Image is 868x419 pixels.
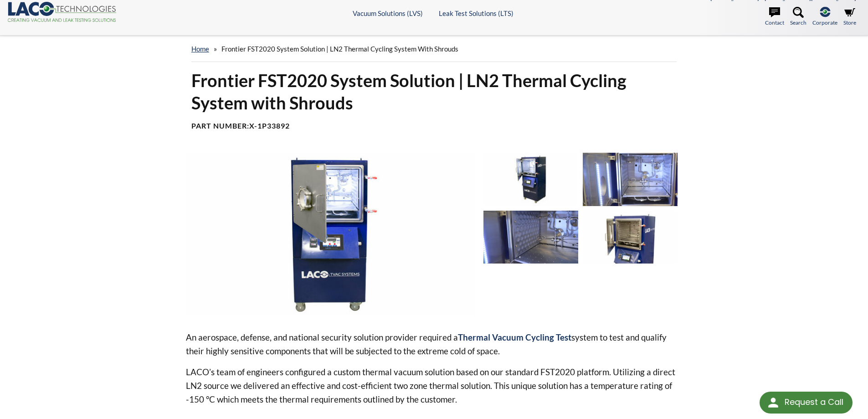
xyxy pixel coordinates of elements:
p: An aerospace, defense, and national security solution provider required a system to test and qual... [186,331,683,358]
h4: Part Number: [191,121,677,131]
a: Vacuum Solutions (LVS) [353,9,423,17]
span: Corporate [812,18,837,27]
img: TVCT System, angled view, open door [483,153,578,206]
span: Frontier FST2020 System Solution | LN2 Thermal Cycling System with Shrouds [221,45,458,53]
a: Leak Test Solutions (LTS) [439,9,514,17]
a: home [191,45,209,53]
img: Thermal Platen and Shroud, chamber internal [583,153,678,206]
div: Request a Call [760,392,853,414]
strong: Thermal Vacuum Cycling Test [458,332,571,342]
img: TVCT System, chamber close-up [583,211,678,264]
h1: Frontier FST2020 System Solution | LN2 Thermal Cycling System with Shrouds [191,69,677,114]
img: Thermal Platen and Shroud, chamber close-up [483,211,578,264]
a: Store [843,7,856,27]
a: Search [790,7,806,27]
img: TVCT System, front view, open door [186,153,477,316]
div: » [191,36,677,62]
b: X-1P33892 [249,121,290,130]
div: Request a Call [785,392,843,413]
a: Contact [765,7,784,27]
img: round button [766,395,781,410]
p: LACO’s team of engineers configured a custom thermal vacuum solution based on our standard FST202... [186,365,683,406]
